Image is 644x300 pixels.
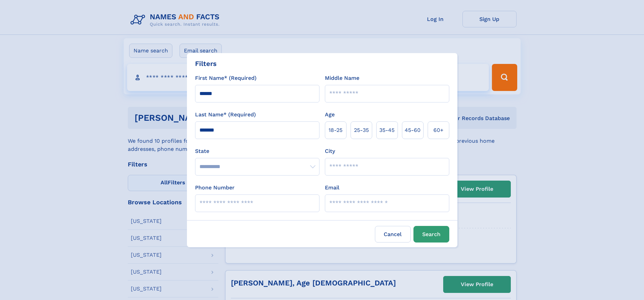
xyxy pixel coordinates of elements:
span: 60+ [433,126,444,134]
label: Age [325,111,335,119]
label: Middle Name [325,74,359,82]
label: Last Name* (Required) [195,111,256,119]
span: 45‑60 [405,126,421,134]
span: 35‑45 [379,126,395,134]
label: Email [325,184,339,192]
span: 18‑25 [329,126,342,134]
label: Phone Number [195,184,235,192]
button: Search [413,226,449,243]
label: First Name* (Required) [195,74,257,82]
div: Filters [195,59,217,69]
label: City [325,147,335,155]
label: State [195,147,319,155]
span: 25‑35 [354,126,369,134]
label: Cancel [375,226,411,243]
